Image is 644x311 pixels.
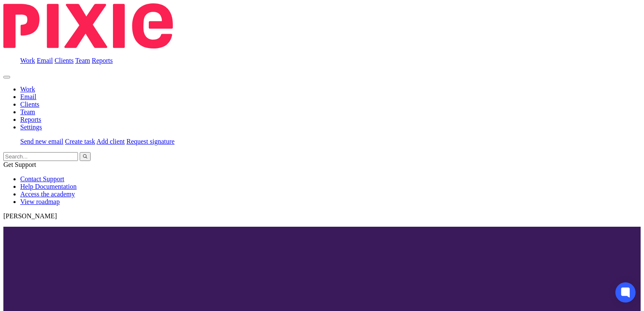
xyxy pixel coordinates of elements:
input: Search [3,152,78,161]
a: Send new email [20,138,63,145]
a: Contact Support [20,175,64,182]
a: Help Documentation [20,183,77,190]
a: Add client [97,138,125,145]
a: Reports [20,116,41,123]
a: Work [20,86,35,93]
a: Settings [20,123,42,131]
img: Pixie [3,3,173,48]
a: Email [37,57,53,64]
a: Team [75,57,90,64]
a: Work [20,57,35,64]
button: Search [80,152,91,161]
a: Team [20,108,35,115]
a: Reports [92,57,113,64]
p: [PERSON_NAME] [3,212,641,220]
a: Create task [65,138,95,145]
a: Request signature [126,138,174,145]
a: Email [20,93,36,100]
span: Get Support [3,161,36,168]
a: Access the academy [20,190,75,198]
a: View roadmap [20,198,60,205]
a: Clients [20,101,39,108]
a: Clients [54,57,73,64]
